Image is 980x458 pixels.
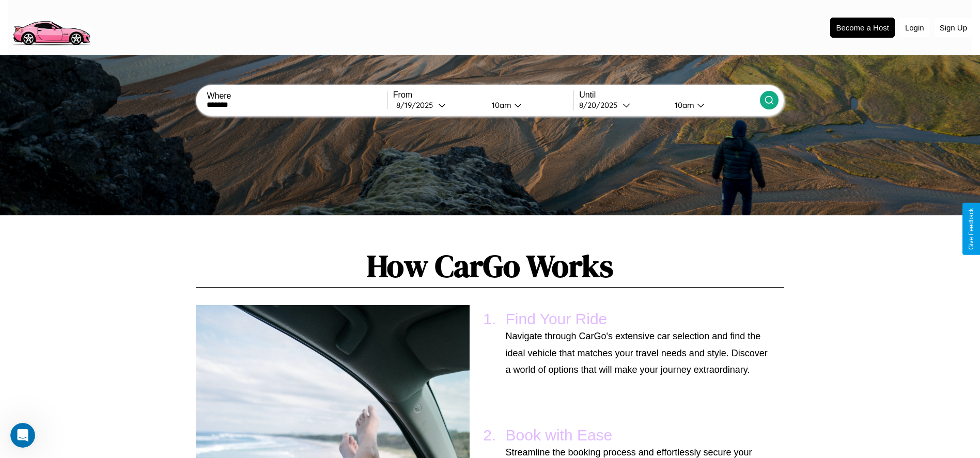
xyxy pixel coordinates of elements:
[10,423,35,448] iframe: Intercom live chat
[666,100,760,110] button: 10am
[196,245,784,288] h1: How CarGo Works
[900,18,929,37] button: Login
[8,5,95,48] img: logo
[579,90,759,100] label: Until
[501,305,774,383] li: Find Your Ride
[830,18,895,38] button: Become a Host
[935,18,972,37] button: Sign Up
[670,100,697,110] div: 10am
[579,100,623,110] div: 8 / 20 / 2025
[968,208,975,250] div: Give Feedback
[506,328,769,378] p: Navigate through CarGo's extensive car selection and find the ideal vehicle that matches your tra...
[393,100,484,110] button: 8/19/2025
[207,91,387,101] label: Where
[484,100,574,110] button: 10am
[393,90,573,100] label: From
[487,100,514,110] div: 10am
[396,100,438,110] div: 8 / 19 / 2025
